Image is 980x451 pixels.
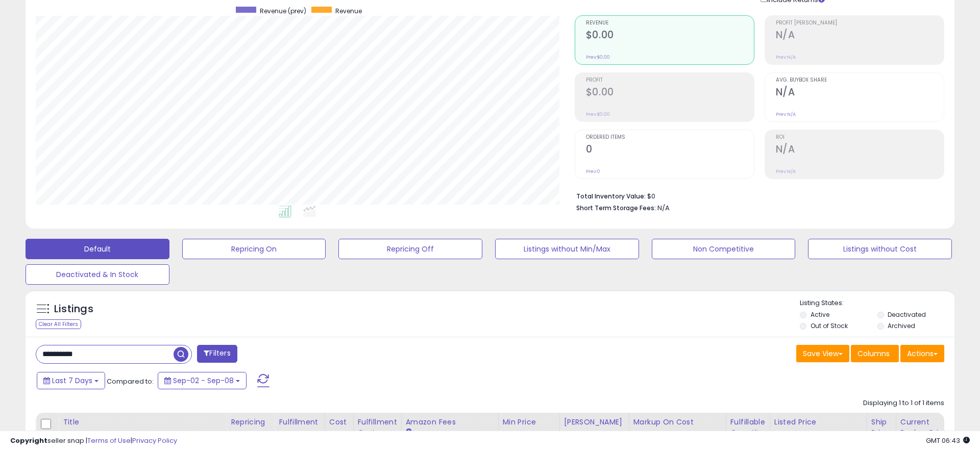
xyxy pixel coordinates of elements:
[586,54,610,60] small: Prev: $0.00
[576,192,646,201] b: Total Inventory Value:
[796,345,849,362] button: Save View
[26,239,169,259] button: Default
[776,29,944,43] h2: N/A
[576,189,937,202] li: $0
[173,375,234,386] span: Sep-02 - Sep-08
[811,321,848,330] label: Out of Stock
[926,436,970,445] span: 2025-09-16 06:43 GMT
[776,111,796,117] small: Prev: N/A
[776,54,796,60] small: Prev: N/A
[279,417,320,428] div: Fulfillment
[586,29,754,43] h2: $0.00
[37,372,105,389] button: Last 7 Days
[888,310,926,319] label: Deactivated
[197,345,237,363] button: Filters
[776,86,944,100] h2: N/A
[633,417,722,428] div: Markup on Cost
[338,239,482,259] button: Repricing Off
[776,168,796,174] small: Prev: N/A
[358,417,397,438] div: Fulfillment Cost
[564,417,625,428] div: [PERSON_NAME]
[503,417,555,428] div: Min Price
[888,321,915,330] label: Archived
[231,417,270,428] div: Repricing
[36,319,81,329] div: Clear All Filters
[132,436,177,445] a: Privacy Policy
[851,345,899,362] button: Columns
[586,111,610,117] small: Prev: $0.00
[329,417,349,428] div: Cost
[800,298,954,308] p: Listing States:
[182,239,326,259] button: Repricing On
[871,417,892,438] div: Ship Price
[586,168,600,174] small: Prev: 0
[774,417,863,428] div: Listed Price
[586,143,754,157] h2: 0
[260,7,306,15] span: Revenue (prev)
[863,398,944,408] div: Displaying 1 to 1 of 1 items
[54,302,93,316] h5: Listings
[10,436,177,446] div: seller snap | |
[87,436,131,445] a: Terms of Use
[776,135,944,140] span: ROI
[406,417,494,428] div: Amazon Fees
[776,78,944,83] span: Avg. Buybox Share
[900,345,944,362] button: Actions
[730,417,766,438] div: Fulfillable Quantity
[808,239,952,259] button: Listings without Cost
[576,204,656,212] b: Short Term Storage Fees:
[586,86,754,100] h2: $0.00
[586,135,754,140] span: Ordered Items
[900,417,953,438] div: Current Buybox Price
[657,203,670,213] span: N/A
[586,20,754,26] span: Revenue
[857,348,890,359] span: Columns
[652,239,796,259] button: Non Competitive
[26,264,169,285] button: Deactivated & In Stock
[52,375,92,386] span: Last 7 Days
[63,417,222,428] div: Title
[776,20,944,26] span: Profit [PERSON_NAME]
[495,239,639,259] button: Listings without Min/Max
[107,377,154,386] span: Compared to:
[10,436,47,445] strong: Copyright
[335,7,362,15] span: Revenue
[586,78,754,83] span: Profit
[776,143,944,157] h2: N/A
[158,372,247,389] button: Sep-02 - Sep-08
[811,310,829,319] label: Active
